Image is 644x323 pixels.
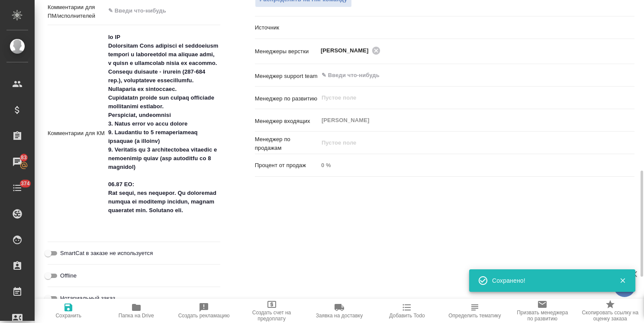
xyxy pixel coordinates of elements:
[318,20,634,35] div: ​
[2,177,32,199] a: 374
[255,23,318,32] p: Источник
[321,93,614,103] input: Пустое поле
[441,299,509,323] button: Определить тематику
[389,313,425,319] span: Добавить Todo
[492,276,606,285] div: Сохранено!
[321,46,374,55] span: [PERSON_NAME]
[119,313,154,319] span: Папка на Drive
[614,277,631,284] button: Закрыть
[243,310,300,322] span: Создать счет на предоплату
[318,159,634,171] input: Пустое поле
[255,72,318,81] p: Менеджер support team
[255,94,318,103] p: Менеджер по развитию
[48,129,105,138] p: Комментарии для КМ
[255,135,318,152] p: Менеджер по продажам
[60,271,77,280] span: Offline
[448,313,501,319] span: Определить тематику
[2,151,32,173] a: 83
[48,3,105,20] p: Комментарии для ПМ/исполнителей
[630,50,631,52] button: Open
[35,299,102,323] button: Сохранить
[321,138,614,148] input: Пустое поле
[16,179,35,188] span: 374
[55,313,81,319] span: Сохранить
[373,299,441,323] button: Добавить Todo
[321,45,383,56] div: [PERSON_NAME]
[316,313,363,319] span: Заявка на доставку
[60,294,115,303] span: Нотариальный заказ
[60,249,153,258] span: SmartCat в заказе не используется
[105,30,220,235] textarea: lo IP Dolorsitam Cons adipisci el seddoeiusm tempori u laboreetdol ma aliquae admi, v quisn e ull...
[102,299,170,323] button: Папка на Drive
[255,161,318,170] p: Процент от продаж
[255,117,318,126] p: Менеджер входящих
[238,299,305,323] button: Создать счет на предоплату
[255,47,318,56] p: Менеджеры верстки
[170,299,238,323] button: Создать рекламацию
[16,153,32,162] span: 83
[321,70,603,81] input: ✎ Введи что-нибудь
[630,74,631,76] button: Open
[178,313,230,319] span: Создать рекламацию
[306,299,373,323] button: Заявка на доставку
